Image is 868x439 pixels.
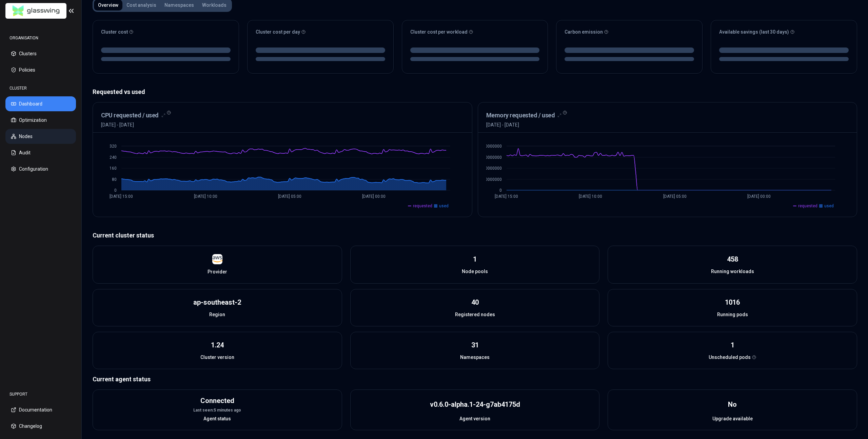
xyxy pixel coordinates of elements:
[471,340,479,350] div: 31
[410,28,540,35] div: Cluster cost per workload
[439,203,449,209] span: used
[471,298,479,307] div: 40
[93,87,857,97] p: Requested vs used
[114,188,117,193] tspan: 0
[478,155,501,160] tspan: 1800000000
[101,111,159,120] h3: CPU requested / used
[209,311,225,318] span: Region
[5,81,76,95] div: CLUSTER
[455,311,495,318] span: Registered nodes
[719,28,849,35] div: Available savings (last 30 days)
[93,375,857,384] p: Current agent status
[256,28,385,35] div: Cluster cost per day
[462,268,488,275] span: Node pools
[5,113,76,128] button: Optimization
[5,161,76,176] button: Configuration
[495,194,518,199] tspan: [DATE] 15:00
[110,166,117,171] tspan: 160
[459,415,490,422] span: Agent version
[101,121,165,128] span: [DATE] - [DATE]
[211,340,224,350] div: 1.24
[193,298,241,307] div: ap-southeast-2
[460,354,490,361] span: Namespaces
[486,111,555,120] h3: Memory requested / used
[194,194,217,199] tspan: [DATE] 10:00
[413,203,432,209] span: requested
[110,194,133,199] tspan: [DATE] 15:00
[473,254,477,264] div: 1
[5,96,76,111] button: Dashboard
[101,28,231,35] div: Cluster cost
[110,155,117,160] tspan: 240
[200,354,234,361] span: Cluster version
[362,194,386,199] tspan: [DATE] 00:00
[709,354,751,361] span: Unscheduled pods
[5,387,76,401] div: SUPPORT
[478,144,501,149] tspan: 2400000000
[200,396,234,405] div: Connected
[10,3,62,19] img: GlassWing
[731,340,734,350] div: 1
[478,166,501,171] tspan: 1200000000
[5,46,76,61] button: Clusters
[798,203,817,209] span: requested
[565,28,694,35] div: Carbon emission
[725,298,740,307] div: 1016
[5,62,76,77] button: Policies
[208,268,227,275] span: Provider
[278,194,301,199] tspan: [DATE] 05:00
[5,402,76,417] button: Documentation
[717,311,748,318] span: Running pods
[93,231,857,240] p: Current cluster status
[112,177,117,182] tspan: 80
[193,407,241,413] div: Last seen: 5 minutes ago
[663,194,686,199] tspan: [DATE] 05:00
[110,144,117,149] tspan: 320
[5,31,76,45] div: ORGANISATION
[212,254,222,264] img: aws
[712,415,753,422] span: Upgrade available
[824,203,834,209] span: used
[5,145,76,160] button: Audit
[728,400,737,409] div: No
[499,188,501,193] tspan: 0
[747,194,770,199] tspan: [DATE] 00:00
[579,194,602,199] tspan: [DATE] 10:00
[430,400,520,409] div: v0.6.0-alpha.1-24-g7ab4175d
[5,129,76,144] button: Nodes
[727,254,738,264] div: 458
[5,419,76,434] button: Changelog
[486,121,562,128] span: [DATE] - [DATE]
[711,268,754,275] span: Running workloads
[203,415,231,422] span: Agent status
[480,177,501,182] tspan: 600000000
